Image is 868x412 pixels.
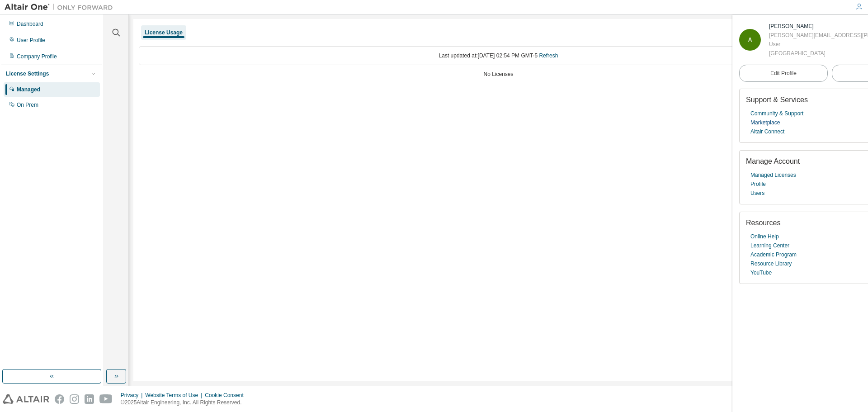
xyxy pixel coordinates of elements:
div: Website Terms of Use [145,392,205,399]
a: Academic Program [750,250,797,259]
a: Community & Support [750,109,803,118]
a: Learning Center [750,241,789,250]
span: Support & Services [746,96,808,104]
div: User Profile [17,37,45,44]
div: License Usage [145,29,183,36]
img: Altair One [5,3,118,12]
div: Privacy [121,392,145,399]
a: Managed Licenses [750,170,796,180]
span: A [748,37,752,43]
a: YouTube [750,268,772,277]
span: Edit Profile [770,70,797,77]
img: youtube.svg [99,394,113,404]
div: License Settings [6,70,49,77]
div: No Licenses [139,71,858,78]
div: Last updated at: [DATE] 02:54 PM GMT-5 [139,46,858,65]
a: Online Help [750,232,779,241]
a: Marketplace [750,118,780,127]
div: On Prem [17,101,38,109]
img: facebook.svg [55,394,64,404]
a: Resource Library [750,259,792,268]
img: linkedin.svg [85,394,94,404]
div: Managed [17,86,40,93]
a: Altair Connect [750,127,784,136]
span: Resources [746,219,780,227]
img: instagram.svg [70,394,79,404]
a: Users [750,189,764,198]
div: Company Profile [17,53,57,60]
span: Manage Account [746,157,800,165]
a: Profile [750,180,766,189]
div: Dashboard [17,20,43,28]
div: Cookie Consent [205,392,249,399]
p: © 2025 Altair Engineering, Inc. All Rights Reserved. [121,399,249,407]
a: Edit Profile [739,65,828,82]
a: Refresh [539,52,558,59]
img: altair_logo.svg [3,394,49,404]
